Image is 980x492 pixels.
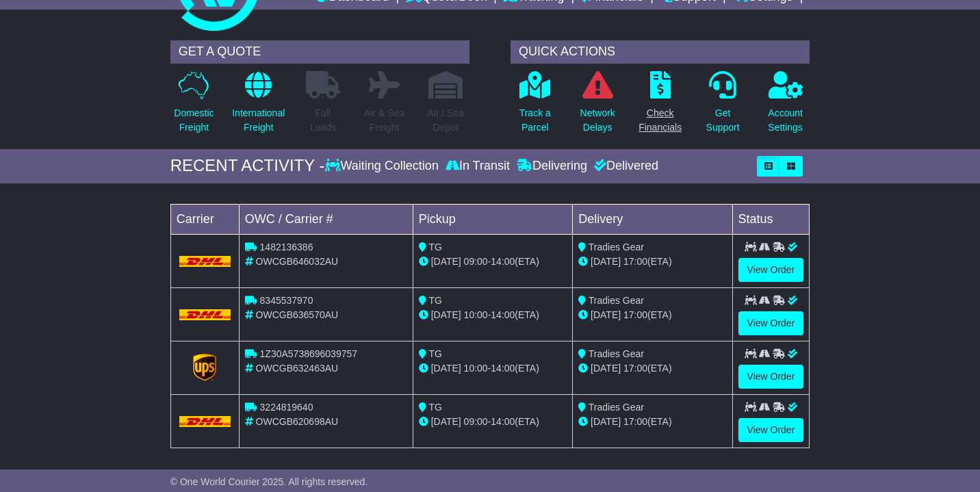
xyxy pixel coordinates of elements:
[431,416,461,427] span: [DATE]
[193,354,216,381] img: GetCarrierServiceLogo
[578,415,726,429] div: (ETA)
[706,106,740,135] p: Get Support
[256,256,339,267] span: OWCGB646032AU
[623,416,647,427] span: 17:00
[231,70,285,142] a: InternationalFreight
[170,204,239,234] td: Carrier
[732,204,810,234] td: Status
[256,416,339,427] span: OWCGB620698AU
[519,70,552,142] a: Track aParcel
[589,348,644,359] span: Tradies Gear
[179,309,231,320] img: DHL.png
[706,70,740,142] a: GetSupport
[325,159,442,174] div: Waiting Collection
[256,309,339,320] span: OWCGB636570AU
[428,402,441,413] span: TG
[256,363,339,374] span: OWCGB632463AU
[419,308,567,322] div: - (ETA)
[638,70,682,142] a: CheckFinancials
[491,256,515,267] span: 14:00
[580,106,615,135] p: Network Delays
[239,204,413,234] td: OWC / Carrier #
[511,40,810,64] div: QUICK ACTIONS
[179,256,231,267] img: DHL.png
[491,309,515,320] span: 14:00
[419,361,567,376] div: - (ETA)
[431,363,461,374] span: [DATE]
[431,309,461,320] span: [DATE]
[179,416,231,427] img: DHL.png
[428,295,441,306] span: TG
[738,258,804,282] a: View Order
[578,255,726,269] div: (ETA)
[306,106,340,135] p: Full Loads
[260,402,313,413] span: 3224819640
[464,309,488,320] span: 10:00
[464,416,488,427] span: 09:00
[623,309,647,320] span: 17:00
[519,106,551,135] p: Track a Parcel
[428,348,441,359] span: TG
[464,256,488,267] span: 09:00
[591,363,621,374] span: [DATE]
[767,70,803,142] a: AccountSettings
[591,256,621,267] span: [DATE]
[170,476,368,487] span: © One World Courier 2025. All rights reserved.
[427,106,464,135] p: Air / Sea Depot
[591,309,621,320] span: [DATE]
[232,106,285,135] p: International Freight
[589,295,644,306] span: Tradies Gear
[591,416,621,427] span: [DATE]
[491,416,515,427] span: 14:00
[623,256,647,267] span: 17:00
[464,363,488,374] span: 10:00
[591,159,658,174] div: Delivered
[419,255,567,269] div: - (ETA)
[578,308,726,322] div: (ETA)
[413,204,572,234] td: Pickup
[589,242,644,253] span: Tradies Gear
[260,348,357,359] span: 1Z30A5738696039757
[173,70,214,142] a: DomesticFreight
[419,415,567,429] div: - (ETA)
[170,40,469,64] div: GET A QUOTE
[491,363,515,374] span: 14:00
[174,106,214,135] p: Domestic Freight
[578,361,726,376] div: (ETA)
[260,295,313,306] span: 8345537970
[442,159,513,174] div: In Transit
[639,106,682,135] p: Check Financials
[364,106,404,135] p: Air & Sea Freight
[260,242,313,253] span: 1482136386
[623,363,647,374] span: 17:00
[738,365,804,389] a: View Order
[513,159,591,174] div: Delivering
[580,70,616,142] a: NetworkDelays
[573,204,732,234] td: Delivery
[170,156,325,176] div: RECENT ACTIVITY -
[738,418,804,442] a: View Order
[768,106,803,135] p: Account Settings
[738,311,804,335] a: View Order
[428,242,441,253] span: TG
[589,402,644,413] span: Tradies Gear
[431,256,461,267] span: [DATE]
